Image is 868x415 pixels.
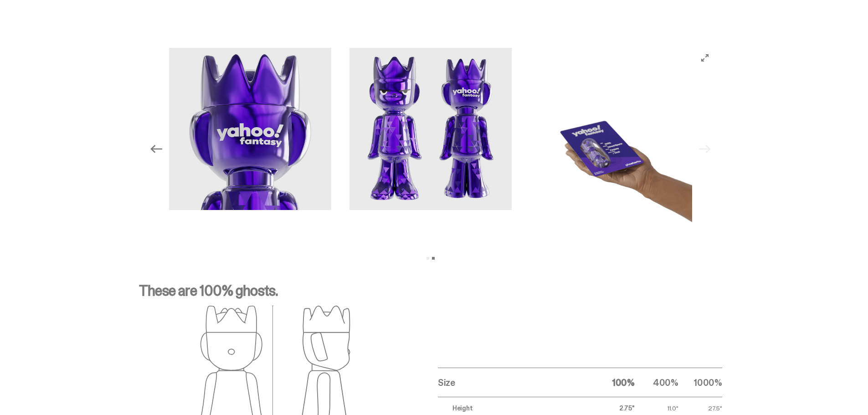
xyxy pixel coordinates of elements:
img: Yahoo-HG---8.png [530,48,692,251]
th: 400% [635,368,678,397]
img: Yahoo-MG-4.png [169,48,331,210]
th: 100% [591,368,635,397]
button: View slide 1 [426,257,429,260]
th: Size [438,368,591,397]
th: 1000% [678,368,722,397]
p: These are 100% ghosts. [139,283,722,305]
img: Yahoo-MG-6.png [349,48,512,210]
button: Previous [146,139,166,159]
button: View full-screen [699,52,710,63]
button: View slide 2 [432,257,435,260]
